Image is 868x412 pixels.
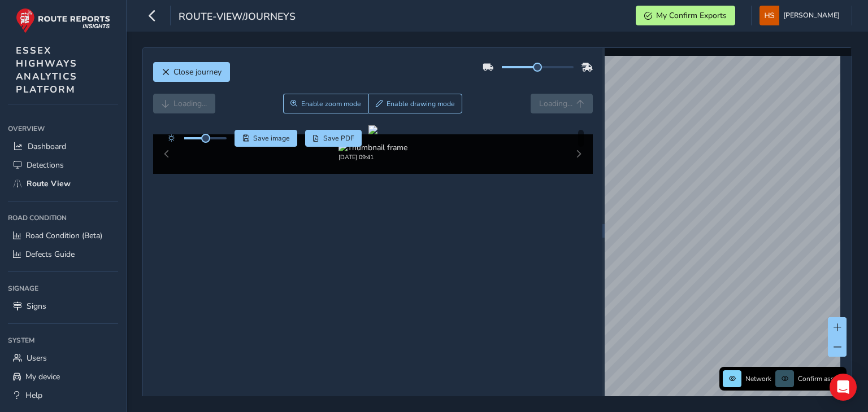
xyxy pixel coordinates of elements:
[8,156,118,174] a: Detections
[25,249,75,260] span: Defects Guide
[636,6,735,25] button: My Confirm Exports
[656,10,727,21] span: My Confirm Exports
[25,230,102,241] span: Road Condition (Beta)
[745,374,771,383] span: Network
[16,44,77,96] span: ESSEX HIGHWAYS ANALYTICS PLATFORM
[338,142,407,153] img: Thumbnail frame
[387,99,455,108] span: Enable drawing mode
[25,371,60,382] span: My device
[283,94,368,113] button: Zoom
[27,160,64,170] span: Detections
[27,178,71,189] span: Route View
[235,130,297,147] button: Save
[8,332,118,349] div: System
[8,297,118,315] a: Signs
[759,6,779,25] img: diamond-layout
[27,301,46,312] span: Signs
[301,99,361,108] span: Enable zoom mode
[798,374,843,383] span: Confirm assets
[179,10,296,25] span: route-view/journeys
[8,226,118,245] a: Road Condition (Beta)
[8,245,118,264] a: Defects Guide
[153,62,230,82] button: Close journey
[8,137,118,156] a: Dashboard
[830,374,857,401] div: Open Intercom Messenger
[27,353,47,363] span: Users
[338,153,407,161] div: [DATE] 09:41
[368,94,463,113] button: Draw
[16,8,110,33] img: rr logo
[8,386,118,405] a: Help
[8,367,118,386] a: My device
[8,349,118,367] a: Users
[8,209,118,226] div: Road Condition
[8,120,118,137] div: Overview
[25,390,42,401] span: Help
[759,6,844,25] button: [PERSON_NAME]
[8,174,118,193] a: Route View
[28,141,66,152] span: Dashboard
[305,130,362,147] button: PDF
[8,280,118,297] div: Signage
[783,6,840,25] span: [PERSON_NAME]
[323,134,354,143] span: Save PDF
[253,134,290,143] span: Save image
[173,67,222,77] span: Close journey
